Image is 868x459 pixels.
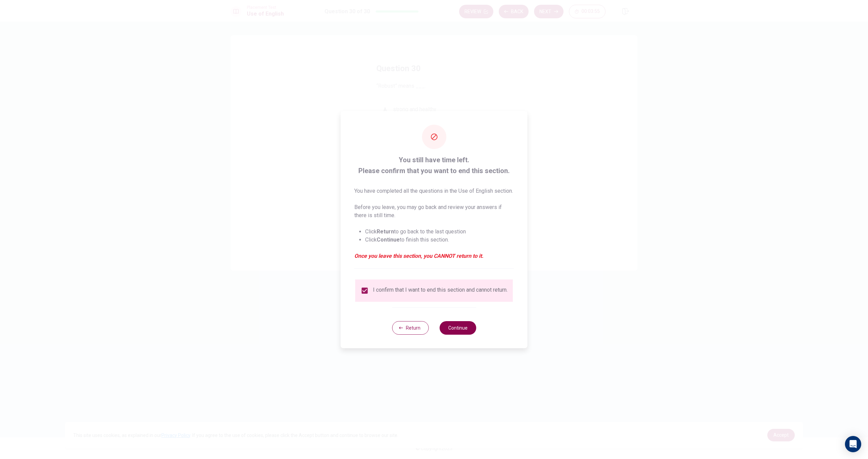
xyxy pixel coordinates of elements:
span: You still have time left. Please confirm that you want to end this section. [354,154,514,176]
button: Continue [439,321,476,335]
p: You have completed all the questions in the Use of English section. [354,187,514,195]
li: Click to finish this section. [365,236,514,244]
div: Open Intercom Messenger [845,436,861,452]
li: Click to go back to the last question [365,228,514,236]
strong: Return [377,228,394,235]
button: Return [392,321,429,335]
div: I confirm that I want to end this section and cannot return. [373,287,508,295]
p: Before you leave, you may go back and review your answers if there is still time. [354,203,514,220]
em: Once you leave this section, you CANNOT return to it. [354,252,514,260]
strong: Continue [377,236,400,243]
